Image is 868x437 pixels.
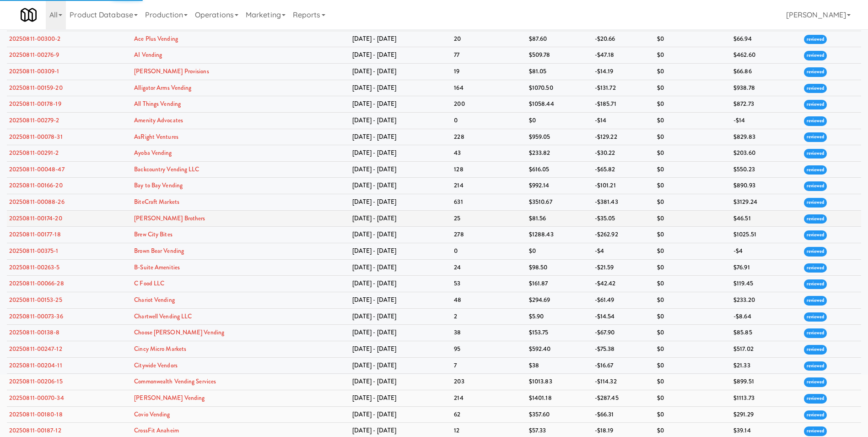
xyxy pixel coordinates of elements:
td: $0 [655,96,731,113]
td: $462.60 [731,47,801,64]
td: $0 [655,194,731,211]
td: $233.20 [731,292,801,309]
td: $81.56 [527,210,593,227]
a: AsRight Ventures [134,132,178,141]
td: 228 [452,129,526,145]
a: 20250811-00291-2 [9,148,59,157]
td: -$21.59 [593,259,655,276]
a: Chartwell Vending LLC [134,312,192,321]
a: CrossFit Anaheim [134,426,179,435]
td: $161.87 [527,276,593,292]
span: reviewed [804,345,827,355]
td: -$287.45 [593,390,655,407]
a: [PERSON_NAME] Brothers [134,214,205,223]
td: $616.05 [527,161,593,178]
span: reviewed [804,51,827,60]
a: C Food LLC [134,279,164,288]
td: -$14.54 [593,308,655,325]
td: [DATE] - [DATE] [350,63,452,80]
td: [DATE] - [DATE] [350,276,452,292]
td: 95 [452,341,526,358]
td: -$14 [731,112,801,129]
td: [DATE] - [DATE] [350,259,452,276]
a: Commonwealth Vending Services [134,377,216,386]
td: $119.45 [731,276,801,292]
td: $1013.83 [527,374,593,390]
td: $0 [655,210,731,227]
span: reviewed [804,263,827,273]
a: 20250811-00375-1 [9,246,59,255]
td: [DATE] - [DATE] [350,178,452,194]
img: Micromart [21,7,37,23]
td: $0 [655,145,731,162]
td: $872.73 [731,96,801,113]
td: $0 [655,31,731,47]
td: -$42.42 [593,276,655,292]
span: reviewed [804,247,827,257]
a: 20250811-00070-34 [9,393,64,402]
span: reviewed [804,214,827,224]
a: All Things Vending [134,99,181,108]
a: Choose [PERSON_NAME] Vending [134,328,224,337]
td: $85.85 [731,325,801,341]
td: 53 [452,276,526,292]
td: $550.23 [731,161,801,178]
td: $66.86 [731,63,801,80]
td: -$75.38 [593,341,655,358]
span: reviewed [804,35,827,44]
td: -$8.64 [731,308,801,325]
span: reviewed [804,410,827,420]
span: reviewed [804,394,827,404]
td: 0 [452,243,526,260]
td: $0 [655,374,731,390]
a: Ace Plus Vending [134,34,178,43]
td: $517.02 [731,341,801,358]
td: $233.82 [527,145,593,162]
a: BiteCraft Markets [134,197,179,206]
a: 20250811-00066-28 [9,279,64,288]
td: [DATE] - [DATE] [350,194,452,211]
a: Backcountry Vending LLC [134,165,199,174]
a: [PERSON_NAME] Provisions [134,67,209,76]
a: 20250811-00048-47 [9,165,65,174]
a: 20250811-00078-31 [9,132,63,141]
span: reviewed [804,100,827,109]
td: $76.91 [731,259,801,276]
td: 24 [452,259,526,276]
span: reviewed [804,165,827,175]
td: -$262.92 [593,227,655,243]
td: -$20.66 [593,31,655,47]
td: -$66.31 [593,406,655,423]
td: $0 [655,390,731,407]
td: -$381.43 [593,194,655,211]
td: $992.14 [527,178,593,194]
td: $592.40 [527,341,593,358]
span: reviewed [804,426,827,436]
td: 0 [452,112,526,129]
td: [DATE] - [DATE] [350,145,452,162]
span: reviewed [804,67,827,77]
a: Covio Vending [134,410,170,419]
td: $0 [655,259,731,276]
a: Cincy Micro Markets [134,344,186,353]
a: 20250811-00073-36 [9,312,63,321]
a: Bay to Bay Vending [134,181,183,190]
td: $0 [655,47,731,64]
a: 20250811-00177-18 [9,230,61,239]
td: -$4 [593,243,655,260]
span: reviewed [804,296,827,306]
td: $959.05 [527,129,593,145]
td: $1058.44 [527,96,593,113]
a: 20250811-00174-20 [9,214,62,223]
td: $0 [655,129,731,145]
td: $1288.43 [527,227,593,243]
span: reviewed [804,116,827,126]
td: 20 [452,31,526,47]
td: [DATE] - [DATE] [350,47,452,64]
td: [DATE] - [DATE] [350,406,452,423]
td: -$101.21 [593,178,655,194]
td: [DATE] - [DATE] [350,308,452,325]
td: $38 [527,357,593,374]
span: reviewed [804,312,827,322]
td: $98.50 [527,259,593,276]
